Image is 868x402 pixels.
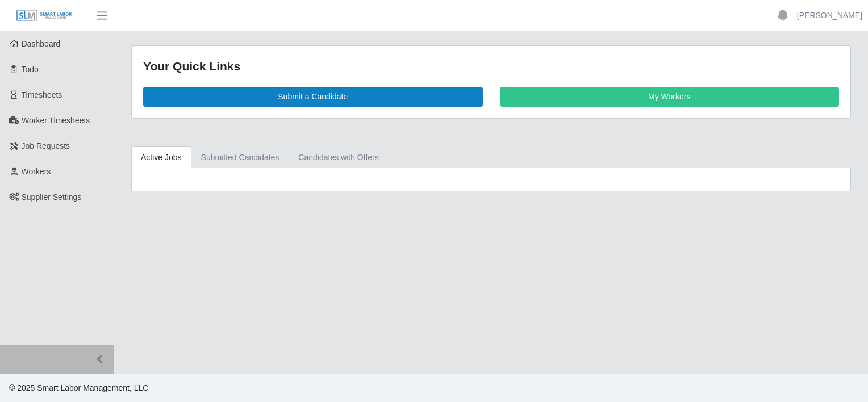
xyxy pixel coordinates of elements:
[143,87,483,107] a: Submit a Candidate
[131,146,191,169] a: Active Jobs
[22,167,51,176] span: Workers
[22,141,70,150] span: Job Requests
[22,39,61,48] span: Dashboard
[22,116,90,125] span: Worker Timesheets
[797,10,862,22] a: [PERSON_NAME]
[22,65,39,74] span: Todo
[143,57,839,76] div: Your Quick Links
[9,383,148,392] span: © 2025 Smart Labor Management, LLC
[500,87,840,107] a: My Workers
[191,146,289,169] a: Submitted Candidates
[22,192,82,202] span: Supplier Settings
[16,10,73,22] img: SLM Logo
[289,146,388,169] a: Candidates with Offers
[22,90,62,99] span: Timesheets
